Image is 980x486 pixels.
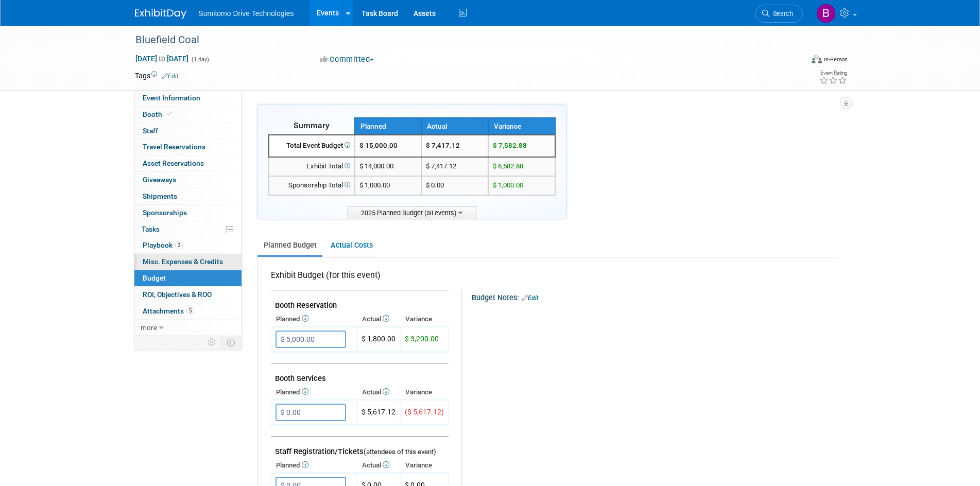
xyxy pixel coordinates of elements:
[294,120,330,130] span: Summary
[812,55,822,63] img: Format-Inperson.png
[199,9,294,18] span: Sumitomo Drive Technologies
[421,157,488,176] td: $ 7,417.12
[271,385,357,400] th: Planned
[488,118,555,135] th: Variance
[421,176,488,195] td: $ 0.00
[357,458,400,473] th: Actual
[271,363,449,386] td: Booth Services
[142,225,160,233] span: Tasks
[143,143,205,151] span: Travel Reservations
[357,312,400,326] th: Actual
[769,10,793,18] span: Search
[273,141,350,151] div: Total Event Budget
[220,336,242,349] td: Toggle Event Tabs
[134,172,242,188] a: Giveaways
[421,135,488,157] td: $ 7,417.12
[257,236,322,255] a: Planned Budget
[357,400,400,425] td: $ 5,617.12
[143,127,158,135] span: Staff
[742,54,848,69] div: Event Format
[143,274,166,282] span: Budget
[167,111,172,117] i: Booth reservation complete
[203,336,221,349] td: Personalize Event Tab Strip
[472,290,837,303] div: Budget Notes:
[400,312,449,326] th: Variance
[271,312,357,326] th: Planned
[175,241,183,249] span: 2
[400,385,449,400] th: Variance
[134,287,242,303] a: ROI, Objectives & ROO
[405,335,439,343] span: $ 3,200.00
[359,162,393,170] span: $ 14,000.00
[143,110,174,118] span: Booth
[157,55,167,63] span: to
[271,290,449,313] td: Booth Reservation
[191,56,209,63] span: (1 day)
[134,90,242,106] a: Event Information
[143,94,200,102] span: Event Information
[134,320,242,336] a: more
[359,142,398,149] span: $ 15,000.00
[324,236,379,255] a: Actual Costs
[134,155,242,171] a: Asset Reservations
[143,159,204,167] span: Asset Reservations
[134,254,242,270] a: Misc. Expenses & Credits
[400,458,449,473] th: Variance
[134,270,242,286] a: Budget
[143,209,187,217] span: Sponsorships
[132,31,787,49] div: Bluefield Coal
[271,270,444,287] div: Exhibit Budget (for this event)
[816,4,836,23] img: Brittany Mitchell
[134,303,242,319] a: Attachments5
[143,192,177,200] span: Shipments
[355,118,422,135] th: Planned
[357,385,400,400] th: Actual
[135,71,179,81] td: Tags
[134,123,242,139] a: Staff
[493,181,523,189] span: $ 1,000.00
[134,107,242,123] a: Booth
[162,73,179,80] a: Edit
[135,9,186,19] img: ExhibitDay
[317,54,378,65] button: Committed
[273,162,350,171] div: Exhibit Total
[141,323,157,332] span: more
[134,139,242,155] a: Travel Reservations
[135,54,189,63] span: [DATE] [DATE]
[493,162,523,170] span: $ 6,582.88
[819,71,847,76] div: Event Rating
[134,205,242,221] a: Sponsorships
[143,257,223,266] span: Misc. Expenses & Credits
[134,188,242,204] a: Shipments
[364,448,436,456] span: (attendees of this event)
[143,176,176,184] span: Giveaways
[143,290,212,299] span: ROI, Objectives & ROO
[134,237,242,253] a: Playbook2
[143,241,183,249] span: Playbook
[362,335,396,343] span: $ 1,800.00
[493,142,527,149] span: $ 7,582.88
[143,307,194,315] span: Attachments
[186,307,194,315] span: 5
[823,56,848,63] div: In-Person
[134,221,242,237] a: Tasks
[522,294,539,302] a: Edit
[271,458,357,473] th: Planned
[273,181,350,190] div: Sponsorship Total
[271,437,449,459] td: Staff Registration/Tickets
[359,181,390,189] span: $ 1,000.00
[348,206,476,219] span: 2025 Planned Budget (all events)
[405,408,444,416] span: ($ 5,617.12)
[421,118,488,135] th: Actual
[755,5,803,23] a: Search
